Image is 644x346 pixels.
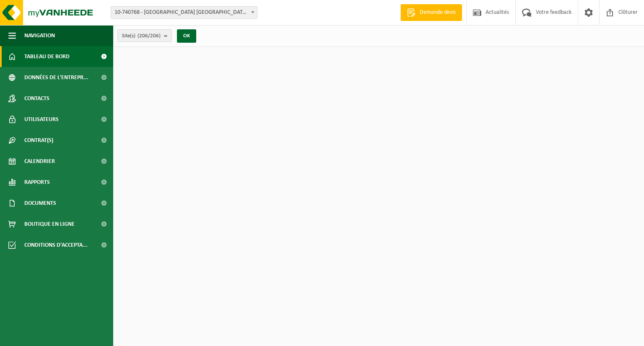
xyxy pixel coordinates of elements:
[24,151,55,172] span: Calendrier
[24,88,49,109] span: Contacts
[418,8,458,17] span: Demande devis
[138,33,161,39] count: (206/206)
[24,67,88,88] span: Données de l'entrepr...
[111,6,257,19] span: 10-740768 - VALENS DÉPARTEMENT ARFI EIFFAGE - OUDERGEM
[177,29,196,43] button: OK
[24,25,55,46] span: Navigation
[111,7,257,18] span: 10-740768 - VALENS DÉPARTEMENT ARFI EIFFAGE - OUDERGEM
[24,130,53,151] span: Contrat(s)
[24,214,75,235] span: Boutique en ligne
[122,30,161,42] span: Site(s)
[24,235,88,256] span: Conditions d'accepta...
[24,172,50,193] span: Rapports
[400,4,462,21] a: Demande devis
[24,193,56,214] span: Documents
[117,29,172,42] button: Site(s)(206/206)
[24,46,70,67] span: Tableau de bord
[24,109,59,130] span: Utilisateurs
